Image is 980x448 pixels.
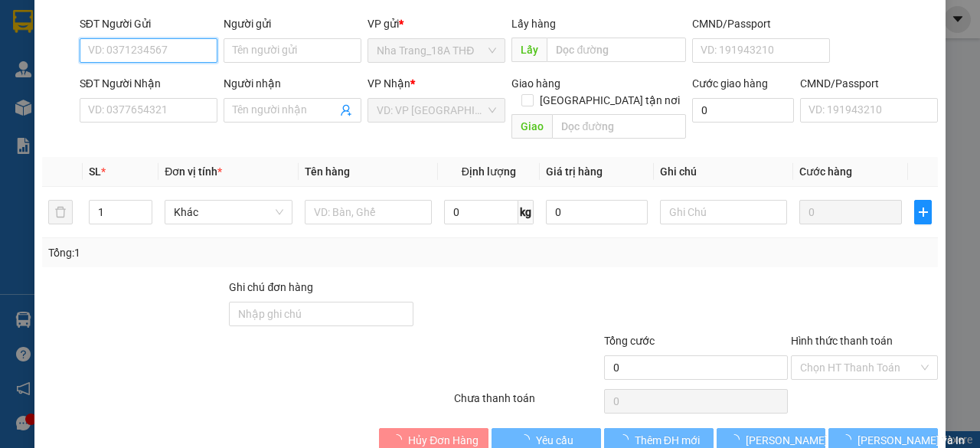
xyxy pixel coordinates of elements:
label: Ghi chú đơn hàng [229,281,313,293]
input: Dọc đường [547,38,685,62]
div: CMND/Passport [692,15,830,32]
span: loading [618,434,635,445]
button: plus [914,200,932,224]
span: Đơn vị tính [165,165,222,178]
input: Cước giao hàng [692,98,794,123]
input: 0 [799,200,902,224]
span: Nha Trang_18A THĐ [377,39,496,62]
span: Tổng cước [604,335,655,347]
span: [GEOGRAPHIC_DATA] tận nơi [534,92,686,109]
input: Ghi Chú [660,200,787,224]
span: plus [915,206,931,218]
span: loading [519,434,536,445]
input: Dọc đường [552,114,685,139]
span: Giá trị hàng [546,165,603,178]
label: Cước giao hàng [692,77,768,90]
input: Ghi chú đơn hàng [229,302,413,326]
span: Giao hàng [511,77,560,90]
span: Định lượng [462,165,516,178]
span: Lấy hàng [511,18,556,30]
input: VD: Bàn, Ghế [305,200,432,224]
div: Người nhận [224,75,361,92]
div: Người gửi [224,15,361,32]
div: VP gửi [367,15,505,32]
div: SĐT Người Gửi [80,15,217,32]
span: Khác [174,201,283,224]
span: Lấy [511,38,547,62]
span: loading [841,434,857,445]
span: VP Nhận [367,77,410,90]
button: delete [48,200,73,224]
span: loading [729,434,746,445]
span: loading [391,434,408,445]
div: SĐT Người Nhận [80,75,217,92]
div: Chưa thanh toán [452,390,603,417]
span: kg [518,200,534,224]
label: Hình thức thanh toán [791,335,893,347]
span: Giao [511,114,552,139]
span: Tên hàng [305,165,350,178]
span: user-add [340,104,352,116]
th: Ghi chú [654,157,793,187]
div: Tổng: 1 [48,244,380,261]
span: SL [89,165,101,178]
span: Cước hàng [799,165,852,178]
div: CMND/Passport [800,75,938,92]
